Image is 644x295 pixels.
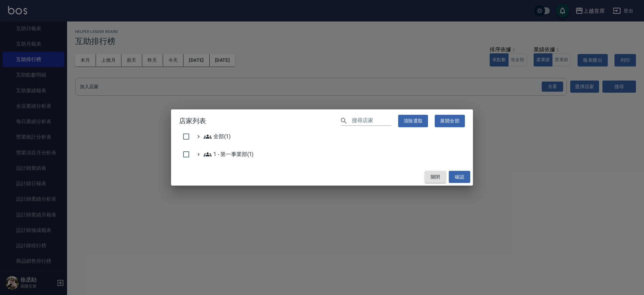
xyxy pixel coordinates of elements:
button: 展開全部 [435,115,465,127]
h2: 店家列表 [171,109,473,133]
span: 全部(1) [204,133,231,141]
button: 關閉 [425,171,446,183]
span: 1 - 第一事業部(1) [204,150,254,158]
button: 確認 [449,171,470,183]
button: 清除選取 [398,115,428,127]
input: 搜尋店家 [352,116,391,126]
